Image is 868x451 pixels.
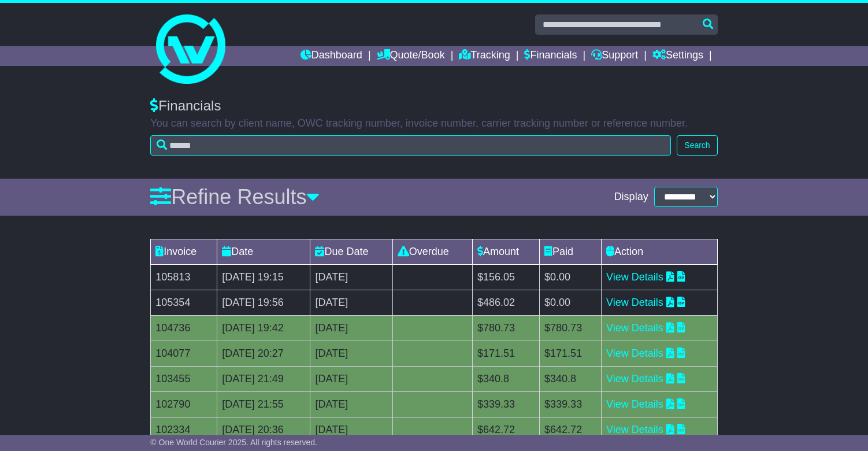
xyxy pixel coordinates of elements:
td: [DATE] [310,391,392,417]
td: [DATE] [310,315,392,341]
td: [DATE] [310,264,392,290]
td: 103455 [151,366,217,391]
td: Amount [472,239,539,264]
td: [DATE] [310,366,392,391]
a: View Details [606,297,663,308]
td: 105354 [151,290,217,315]
td: Due Date [310,239,392,264]
div: Financials [150,98,717,114]
button: Search [677,135,717,156]
td: Action [602,239,718,264]
td: $156.05 [472,264,539,290]
td: $0.00 [540,264,602,290]
span: © One World Courier 2025. All rights reserved. [150,438,317,447]
td: [DATE] 21:49 [217,366,310,391]
td: $339.33 [472,391,539,417]
a: View Details [606,322,663,334]
td: $780.73 [472,315,539,341]
td: [DATE] 19:56 [217,290,310,315]
a: Quote/Book [377,46,445,66]
td: [DATE] [310,341,392,366]
td: [DATE] 19:15 [217,264,310,290]
td: [DATE] 21:55 [217,391,310,417]
td: Date [217,239,310,264]
td: $0.00 [540,290,602,315]
td: 104736 [151,315,217,341]
td: 102334 [151,417,217,442]
a: Support [591,46,638,66]
td: $340.8 [472,366,539,391]
td: $340.8 [540,366,602,391]
td: Overdue [392,239,472,264]
td: $339.33 [540,391,602,417]
td: $642.72 [472,417,539,442]
p: You can search by client name, OWC tracking number, invoice number, carrier tracking number or re... [150,117,717,130]
a: View Details [606,373,663,385]
a: Dashboard [301,46,362,66]
a: Refine Results [150,185,320,209]
td: 105813 [151,264,217,290]
td: Paid [540,239,602,264]
span: Display [614,191,648,204]
td: $642.72 [540,417,602,442]
td: Invoice [151,239,217,264]
a: View Details [606,398,663,410]
td: [DATE] [310,290,392,315]
a: View Details [606,271,663,283]
td: $780.73 [540,315,602,341]
a: Settings [652,46,703,66]
td: [DATE] 19:42 [217,315,310,341]
a: View Details [606,348,663,359]
td: $171.51 [540,341,602,366]
a: Financials [524,46,577,66]
a: Tracking [459,46,510,66]
td: $171.51 [472,341,539,366]
a: View Details [606,424,663,435]
td: [DATE] 20:36 [217,417,310,442]
td: [DATE] 20:27 [217,341,310,366]
td: 102790 [151,391,217,417]
td: 104077 [151,341,217,366]
td: $486.02 [472,290,539,315]
td: [DATE] [310,417,392,442]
